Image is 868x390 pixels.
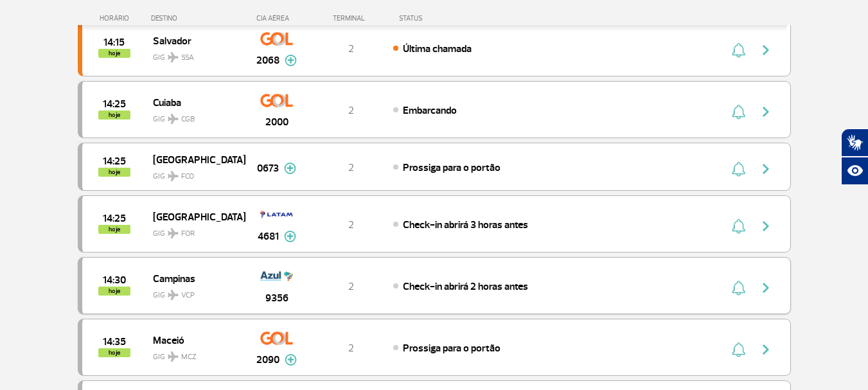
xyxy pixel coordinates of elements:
span: Última chamada [403,42,472,55]
span: FOR [181,228,195,240]
span: 2090 [256,352,279,368]
span: 2 [348,161,354,174]
img: mais-info-painel-voo.svg [285,354,297,366]
img: seta-direita-painel-voo.svg [758,42,774,58]
img: seta-direita-painel-voo.svg [758,161,774,177]
span: 2025-09-30 14:30:00 [103,276,126,285]
span: hoje [98,168,130,177]
img: destiny_airplane.svg [168,114,179,124]
span: MCZ [181,351,197,363]
span: hoje [98,111,130,120]
span: CGB [181,114,195,125]
span: GIG [153,164,235,182]
img: seta-direita-painel-voo.svg [758,218,774,234]
span: GIG [153,107,235,125]
img: destiny_airplane.svg [168,52,179,62]
img: sino-painel-voo.svg [732,218,745,234]
button: Abrir tradutor de língua de sinais. [841,129,868,157]
span: 2 [348,218,354,231]
span: GIG [153,221,235,240]
span: 2025-09-30 14:25:00 [103,100,126,109]
span: SSA [181,52,194,64]
span: Check-in abrirá 3 horas antes [403,218,528,231]
div: Plugin de acessibilidade da Hand Talk. [841,129,868,185]
img: seta-direita-painel-voo.svg [758,342,774,357]
span: 9356 [265,290,288,306]
span: 2025-09-30 14:35:00 [103,337,126,346]
span: Cuiaba [153,94,235,111]
span: hoje [98,225,130,234]
img: destiny_airplane.svg [168,351,179,362]
span: Campinas [153,270,235,287]
img: destiny_airplane.svg [168,228,179,238]
span: [GEOGRAPHIC_DATA] [153,151,235,168]
span: hoje [98,49,130,58]
span: Maceió [153,332,235,348]
span: Salvador [153,32,235,49]
img: destiny_airplane.svg [168,171,179,181]
span: GIG [153,344,235,363]
div: CIA AÉREA [245,14,309,22]
button: Abrir recursos assistivos. [841,157,868,185]
img: sino-painel-voo.svg [732,104,745,120]
div: HORÁRIO [82,14,152,22]
span: GIG [153,283,235,301]
span: 2000 [265,114,288,130]
span: Check-in abrirá 2 horas antes [403,280,528,293]
span: Prossiga para o portão [403,161,500,174]
span: 4681 [258,229,279,244]
span: 2 [348,42,354,55]
span: 2068 [256,53,279,68]
img: seta-direita-painel-voo.svg [758,280,774,296]
div: STATUS [393,14,497,22]
span: 2025-09-30 14:15:00 [103,38,125,47]
span: hoje [98,348,130,357]
img: seta-direita-painel-voo.svg [758,104,774,120]
img: sino-painel-voo.svg [732,161,745,177]
span: VCP [181,290,195,301]
span: Prossiga para o portão [403,342,500,355]
span: hoje [98,287,130,296]
span: 2025-09-30 14:25:00 [103,214,126,223]
span: [GEOGRAPHIC_DATA] [153,208,235,225]
img: mais-info-painel-voo.svg [285,55,297,66]
img: sino-painel-voo.svg [732,280,745,296]
span: 2025-09-30 14:25:00 [103,157,126,166]
span: FCO [181,171,194,182]
img: mais-info-painel-voo.svg [284,231,296,242]
img: mais-info-painel-voo.svg [284,163,296,174]
div: TERMINAL [309,14,393,22]
img: sino-painel-voo.svg [732,342,745,357]
img: destiny_airplane.svg [168,290,179,300]
span: 0673 [257,161,279,176]
span: 2 [348,280,354,293]
span: Embarcando [403,104,457,117]
div: DESTINO [151,14,245,22]
span: GIG [153,45,235,64]
span: 2 [348,104,354,117]
span: 2 [348,342,354,355]
img: sino-painel-voo.svg [732,42,745,58]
